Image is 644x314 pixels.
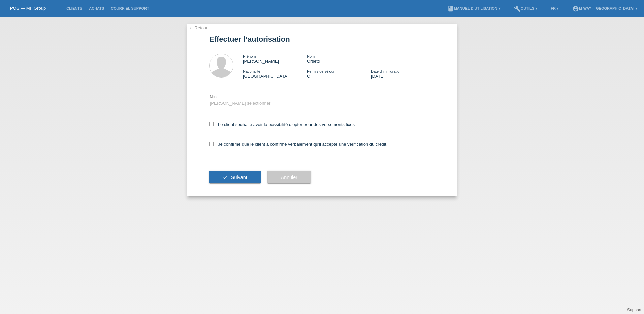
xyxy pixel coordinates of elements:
a: bookManuel d’utilisation ▾ [444,6,504,10]
div: C [307,69,371,79]
button: check Suivant [209,171,261,184]
a: Achats [86,6,107,10]
button: Annuler [267,171,311,184]
span: Permis de séjour [307,69,335,73]
div: [PERSON_NAME] [243,54,307,64]
a: Clients [63,6,86,10]
i: account_circle [572,5,579,12]
i: build [514,5,521,12]
span: Annuler [281,175,297,180]
a: FR ▾ [547,6,562,10]
div: Orsetti [307,54,371,64]
a: ← Retour [189,25,208,30]
label: Le client souhaite avoir la possibilité d’opter pour des versements fixes [209,122,355,127]
i: check [223,175,228,180]
a: POS — MF Group [10,6,46,11]
a: Support [627,308,641,312]
a: account_circlem-way - [GEOGRAPHIC_DATA] ▾ [569,6,641,10]
span: Suivant [231,175,247,180]
span: Prénom [243,54,256,58]
span: Nom [307,54,315,58]
label: Je confirme que le client a confirmé verbalement qu'il accepte une vérification du crédit. [209,142,387,147]
div: [GEOGRAPHIC_DATA] [243,69,307,79]
span: Date d'immigration [371,69,401,73]
i: book [447,5,454,12]
h1: Effectuer l’autorisation [209,35,435,43]
span: Nationalité [243,69,260,73]
a: Courriel Support [107,6,152,10]
a: buildOutils ▾ [511,6,541,10]
div: [DATE] [371,69,435,79]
